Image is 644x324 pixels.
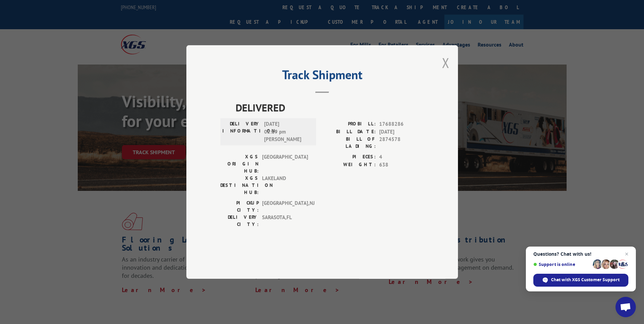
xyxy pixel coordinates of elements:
span: [DATE] [379,128,424,136]
label: BILL OF LADING: [322,136,376,150]
button: Close modal [442,54,449,72]
span: Close chat [623,250,631,258]
label: PROBILL: [322,120,376,128]
span: 4 [379,153,424,161]
label: WEIGHT: [322,161,376,169]
span: [GEOGRAPHIC_DATA] , NJ [262,199,308,214]
label: XGS ORIGIN HUB: [220,153,259,175]
span: DELIVERED [236,100,424,115]
span: Questions? Chat with us! [533,251,628,257]
span: 2874578 [379,136,424,150]
span: Chat with XGS Customer Support [551,277,620,283]
span: [GEOGRAPHIC_DATA] [262,153,308,175]
label: DELIVERY CITY: [220,214,259,228]
div: Chat with XGS Customer Support [533,274,628,287]
span: SARASOTA , FL [262,214,308,228]
span: 638 [379,161,424,169]
label: BILL DATE: [322,128,376,136]
label: PIECES: [322,153,376,161]
h2: Track Shipment [220,70,424,83]
span: Support is online [533,262,590,267]
div: Open chat [615,297,636,317]
label: XGS DESTINATION HUB: [220,175,259,196]
span: LAKELAND [262,175,308,196]
label: DELIVERY INFORMATION: [222,120,261,143]
label: PICKUP CITY: [220,199,259,214]
span: [DATE] 02:19 pm [PERSON_NAME] [264,120,310,143]
span: 17688286 [379,120,424,128]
